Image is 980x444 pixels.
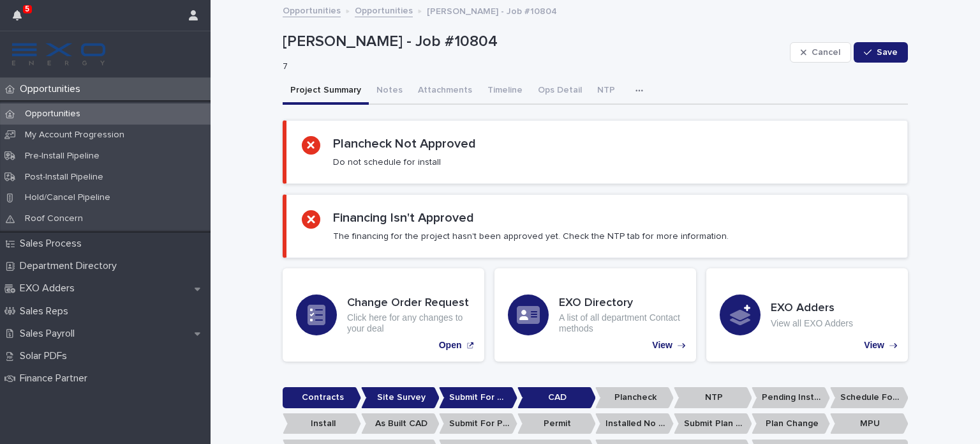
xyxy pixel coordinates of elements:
[674,413,752,434] p: Submit Plan Change
[652,340,672,351] p: View
[439,413,517,434] p: Submit For Permit
[15,213,93,224] p: Roof Concern
[790,42,851,63] button: Cancel
[283,387,361,408] p: Contracts
[864,340,884,351] p: View
[595,413,674,434] p: Installed No Permit
[439,387,517,408] p: Submit For CAD
[877,48,898,57] span: Save
[494,268,696,362] a: View
[530,78,590,105] button: Ops Detail
[480,78,530,105] button: Timeline
[15,372,98,385] p: Finance Partner
[854,42,908,63] button: Save
[15,192,121,203] p: Hold/Cancel Pipeline
[559,296,683,310] h3: EXO Directory
[333,136,476,151] h2: Plancheck Not Approved
[333,210,474,226] h2: Financing Isn't Approved
[559,312,683,334] p: A list of all department Contact methods
[15,350,77,362] p: Solar PDFs
[595,387,674,408] p: Plancheck
[15,282,85,295] p: EXO Adders
[15,260,127,272] p: Department Directory
[410,78,480,105] button: Attachments
[361,413,440,434] p: As Built CAD
[15,130,135,141] p: My Account Progression
[590,78,623,105] button: NTP
[283,61,780,72] p: 7
[347,296,471,310] h3: Change Order Request
[283,78,369,105] button: Project Summary
[333,157,441,168] p: Do not schedule for install
[283,3,341,17] a: Opportunities
[752,413,830,434] p: Plan Change
[771,318,853,329] p: View all EXO Adders
[15,172,114,183] p: Post-Install Pipeline
[10,42,107,67] img: FKS5r6ZBThi8E5hshIGi
[25,4,29,13] p: 5
[355,3,413,17] a: Opportunities
[13,8,29,31] div: 5
[347,312,471,334] p: Click here for any changes to your deal
[283,33,785,51] p: [PERSON_NAME] - Job #10804
[517,413,596,434] p: Permit
[15,83,91,95] p: Opportunities
[674,387,752,408] p: NTP
[369,78,410,105] button: Notes
[830,413,909,434] p: MPU
[15,328,85,340] p: Sales Payroll
[15,151,110,162] p: Pre-Install Pipeline
[15,109,91,119] p: Opportunities
[771,302,853,316] h3: EXO Adders
[706,268,908,362] a: View
[15,305,78,318] p: Sales Reps
[333,231,729,242] p: The financing for the project hasn't been approved yet. Check the NTP tab for more information.
[15,238,92,250] p: Sales Process
[283,413,361,434] p: Install
[830,387,909,408] p: Schedule For Install
[439,340,462,351] p: Open
[517,387,596,408] p: CAD
[752,387,830,408] p: Pending Install Task
[361,387,440,408] p: Site Survey
[812,48,840,57] span: Cancel
[427,3,557,17] p: [PERSON_NAME] - Job #10804
[283,268,484,362] a: Open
